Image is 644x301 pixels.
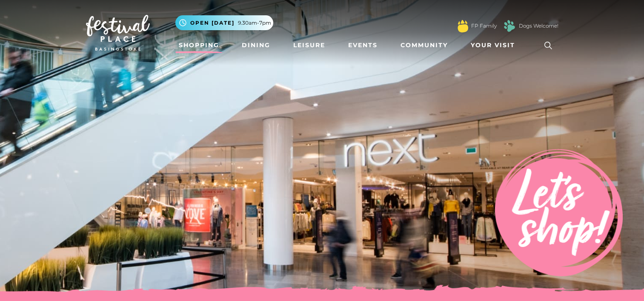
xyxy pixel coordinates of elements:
span: Your Visit [471,41,515,50]
a: FP Family [471,22,497,30]
img: Festival Place Logo [86,15,150,51]
span: 9.30am-7pm [238,19,271,27]
a: Dining [238,37,274,53]
a: Dogs Welcome! [519,22,558,30]
a: Shopping [175,37,223,53]
a: Events [345,37,381,53]
a: Community [397,37,451,53]
a: Leisure [290,37,329,53]
button: Open [DATE] 9.30am-7pm [175,15,273,30]
a: Your Visit [467,37,523,53]
span: Open [DATE] [190,19,235,27]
